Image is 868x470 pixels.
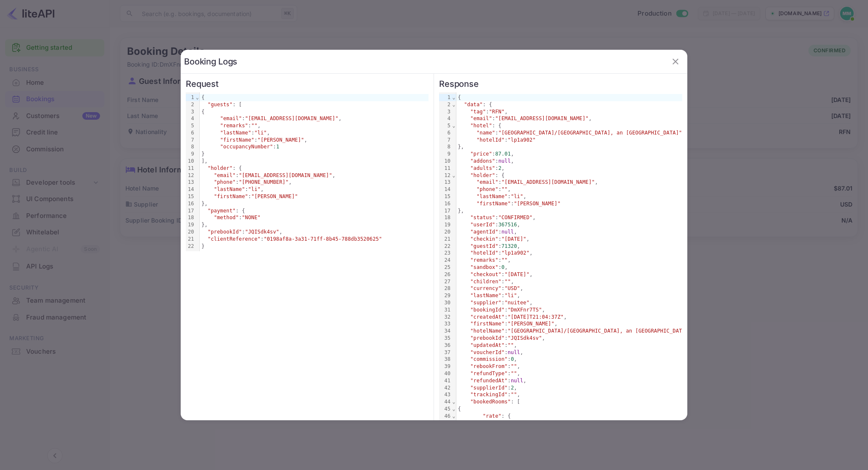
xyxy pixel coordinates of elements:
[452,102,456,107] span: Fold line
[255,130,267,136] span: "li"
[220,137,254,143] span: "firstName"
[439,356,452,363] div: 38
[456,158,695,165] div: : ,
[200,94,429,101] div: {
[452,399,456,405] span: Fold line
[439,363,452,370] div: 39
[456,236,695,243] div: : ,
[477,186,499,192] span: "phone"
[489,420,514,426] span: "rateId"
[477,193,508,199] span: "lastName"
[439,292,452,299] div: 29
[502,264,505,270] span: 0
[439,285,452,292] div: 28
[470,158,495,164] span: "addons"
[439,179,452,186] div: 13
[439,122,452,129] div: 5
[452,172,456,178] span: Fold line
[239,179,289,185] span: "[PHONE_NUMBER]"
[511,378,524,384] span: null
[456,314,695,321] div: : ,
[464,102,483,107] span: "data"
[439,165,452,172] div: 11
[200,143,429,150] div: :
[505,300,529,306] span: "nuitee"
[452,123,456,129] span: Fold line
[186,115,195,122] div: 4
[470,172,495,178] span: "holder"
[200,150,429,158] div: }
[470,321,505,327] span: "firstName"
[456,257,695,264] div: : ,
[456,108,695,115] div: : ,
[208,229,242,235] span: "prebookId"
[456,137,695,144] div: :
[439,94,452,101] div: 1
[264,236,382,242] span: "0198af8a-3a31-71ff-8b45-788db3520625"
[508,314,564,320] span: "[DATE]T21:04:37Z"
[439,413,452,420] div: 46
[439,137,452,144] div: 7
[186,186,195,193] div: 14
[456,398,695,406] div: : [
[502,229,514,235] span: null
[439,370,452,377] div: 40
[470,151,492,157] span: "price"
[508,342,514,348] span: ""
[470,307,505,313] span: "bookingId"
[214,215,239,220] span: "method"
[514,201,561,207] span: "[PERSON_NAME]"
[456,306,695,314] div: : ,
[200,221,429,228] div: },
[186,101,195,108] div: 2
[508,328,692,334] span: "[GEOGRAPHIC_DATA]/[GEOGRAPHIC_DATA], an [GEOGRAPHIC_DATA]"
[439,214,452,221] div: 18
[439,306,452,314] div: 31
[511,363,517,369] span: ""
[456,292,695,299] div: : ,
[186,158,195,165] div: 10
[439,342,452,349] div: 36
[498,222,517,228] span: 367516
[470,335,505,341] span: "prebookId"
[470,349,505,355] span: "voucherId"
[439,79,682,89] h6: Response
[470,293,502,298] span: "lastName"
[477,137,505,143] span: "hotelId"
[470,229,498,235] span: "agentId"
[439,406,452,413] div: 45
[186,193,195,200] div: 15
[439,377,452,384] div: 41
[452,94,456,100] span: Fold line
[214,186,245,192] span: "lastName"
[186,172,195,179] div: 12
[456,349,695,356] div: : ,
[258,137,304,143] span: "[PERSON_NAME]"
[470,123,492,129] span: "hotel"
[456,193,695,200] div: : ,
[200,243,429,250] div: }
[208,165,233,171] span: "holder"
[456,406,695,413] div: {
[505,285,520,291] span: "USD"
[477,201,511,207] span: "firstName"
[439,236,452,243] div: 21
[200,172,429,179] div: : ,
[470,300,502,306] span: "supplier"
[251,123,258,129] span: ""
[456,186,695,193] div: : ,
[456,101,695,108] div: : {
[456,94,695,101] div: {
[498,165,501,171] span: 2
[439,143,452,150] div: 8
[439,420,452,427] div: 47
[470,215,495,220] span: "status"
[439,186,452,193] div: 14
[505,271,529,277] span: "[DATE]"
[483,413,502,419] span: "rate"
[456,250,695,257] div: : ,
[456,342,695,349] div: : ,
[456,356,695,363] div: : ,
[505,279,511,285] span: ""
[456,391,695,398] div: : ,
